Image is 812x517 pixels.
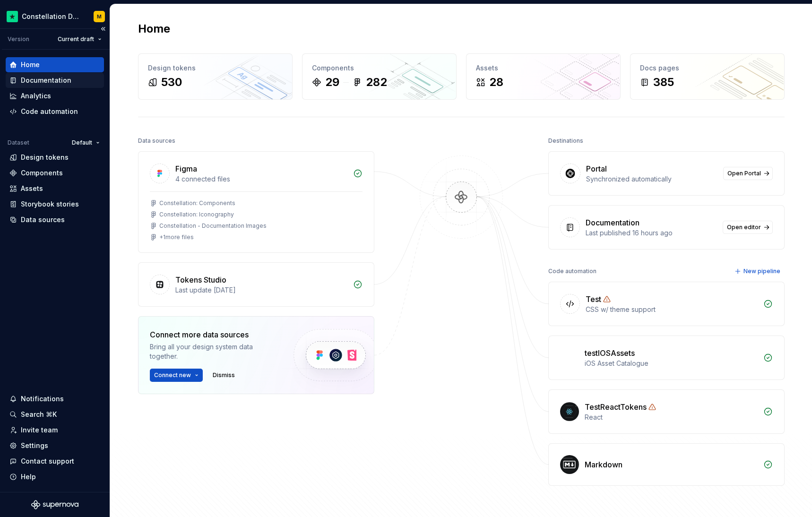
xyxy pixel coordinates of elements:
[68,136,104,149] button: Default
[2,6,108,26] button: Constellation Design SystemM
[6,165,104,181] a: Components
[6,422,104,438] a: Invite team
[585,401,647,413] div: TestReactTokens
[96,22,110,35] button: Collapse sidebar
[175,163,197,174] div: Figma
[159,199,235,207] div: Constellation: Components
[22,12,82,21] div: Constellation Design System
[366,75,387,90] div: 282
[548,265,596,278] div: Code automation
[585,413,758,422] div: React
[21,107,78,116] div: Code automation
[6,438,104,453] a: Settings
[161,75,182,90] div: 530
[175,274,226,285] div: Tokens Studio
[6,391,104,406] button: Notifications
[8,139,29,146] div: Dataset
[630,53,785,100] a: Docs pages385
[6,88,104,103] a: Analytics
[21,457,74,466] div: Contact support
[138,21,170,36] h2: Home
[743,267,780,275] span: New pipeline
[154,371,191,379] span: Connect new
[21,425,58,435] div: Invite team
[148,63,283,73] div: Design tokens
[138,151,374,253] a: Figma4 connected filesConstellation: ComponentsConstellation: IconographyConstellation - Document...
[175,285,347,295] div: Last update [DATE]
[72,139,92,146] span: Default
[175,174,347,184] div: 4 connected files
[586,217,639,228] div: Documentation
[585,359,758,368] div: iOS Asset Catalogue
[21,76,71,85] div: Documentation
[7,11,18,22] img: d602db7a-5e75-4dfe-a0a4-4b8163c7bad2.png
[723,167,773,180] a: Open Portal
[97,13,102,20] div: M
[6,73,104,88] a: Documentation
[6,150,104,165] a: Design tokens
[586,293,601,305] div: Test
[476,63,611,73] div: Assets
[150,342,277,361] div: Bring all your design system data together.
[213,371,235,379] span: Dismiss
[732,265,785,278] button: New pipeline
[489,75,503,90] div: 28
[6,212,104,227] a: Data sources
[585,347,635,359] div: testIOSAssets
[585,459,622,470] div: Markdown
[21,184,43,193] div: Assets
[150,369,203,382] button: Connect new
[150,329,277,340] div: Connect more data sources
[6,104,104,119] a: Code automation
[138,134,175,147] div: Data sources
[21,153,69,162] div: Design tokens
[159,222,267,230] div: Constellation - Documentation Images
[138,53,293,100] a: Design tokens530
[586,174,717,184] div: Synchronized automatically
[548,134,583,147] div: Destinations
[21,472,36,482] div: Help
[8,35,29,43] div: Version
[723,221,773,234] a: Open editor
[727,170,761,177] span: Open Portal
[312,63,447,73] div: Components
[21,394,64,404] div: Notifications
[21,91,51,101] div: Analytics
[586,163,607,174] div: Portal
[325,75,339,90] div: 29
[466,53,621,100] a: Assets28
[6,407,104,422] button: Search ⌘K
[21,199,79,209] div: Storybook stories
[6,181,104,196] a: Assets
[138,262,374,307] a: Tokens StudioLast update [DATE]
[6,197,104,212] a: Storybook stories
[302,53,457,100] a: Components29282
[159,211,234,218] div: Constellation: Iconography
[208,369,239,382] button: Dismiss
[727,224,761,231] span: Open editor
[653,75,674,90] div: 385
[21,441,48,450] div: Settings
[159,233,194,241] div: + 1 more files
[586,305,758,314] div: CSS w/ theme support
[21,410,57,419] div: Search ⌘K
[21,60,40,69] div: Home
[21,168,63,178] div: Components
[6,469,104,484] button: Help
[640,63,775,73] div: Docs pages
[53,33,106,46] button: Current draft
[6,57,104,72] a: Home
[586,228,717,238] div: Last published 16 hours ago
[58,35,94,43] span: Current draft
[31,500,78,509] svg: Supernova Logo
[21,215,65,224] div: Data sources
[6,454,104,469] button: Contact support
